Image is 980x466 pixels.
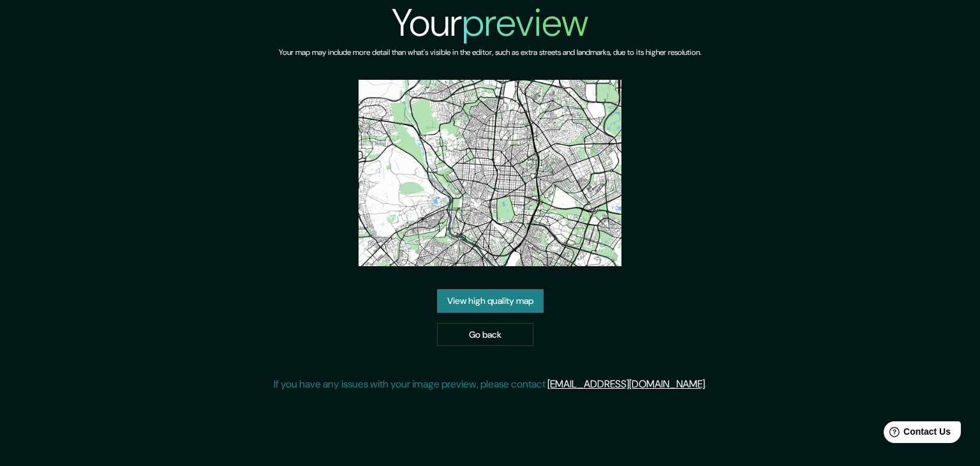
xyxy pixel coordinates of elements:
[359,80,621,266] img: created-map-preview
[547,377,705,391] a: [EMAIL_ADDRESS][DOMAIN_NAME]
[279,46,701,59] h6: Your map may include more detail than what's visible in the editor, such as extra streets and lan...
[437,323,533,347] a: Go back
[866,416,966,452] iframe: Help widget launcher
[274,377,707,392] p: If you have any issues with your image preview, please contact .
[437,289,544,313] a: View high quality map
